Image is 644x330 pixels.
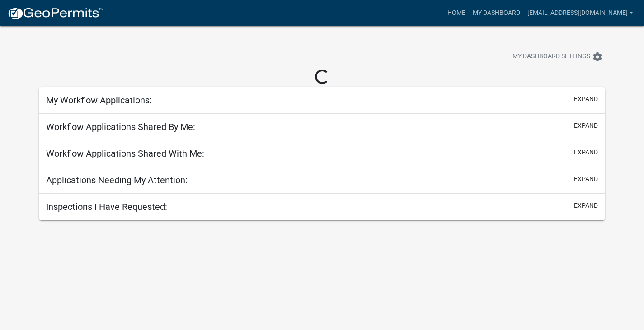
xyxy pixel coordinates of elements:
[524,5,637,22] a: [EMAIL_ADDRESS][DOMAIN_NAME]
[469,5,524,22] a: My Dashboard
[574,201,598,210] button: expand
[46,95,152,106] h5: My Workflow Applications:
[505,48,610,65] button: My Dashboard Settingssettings
[574,148,598,157] button: expand
[46,148,204,159] h5: Workflow Applications Shared With Me:
[46,201,167,212] h5: Inspections I Have Requested:
[574,94,598,104] button: expand
[592,51,603,62] i: settings
[574,174,598,184] button: expand
[444,5,469,22] a: Home
[574,121,598,130] button: expand
[46,175,188,186] h5: Applications Needing My Attention:
[512,51,590,62] span: My Dashboard Settings
[46,121,195,132] h5: Workflow Applications Shared By Me:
